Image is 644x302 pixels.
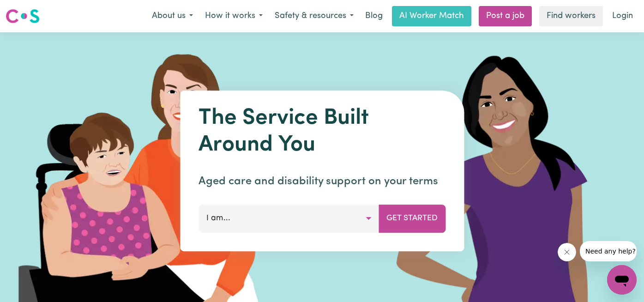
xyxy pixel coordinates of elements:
button: Safety & resources [269,6,360,26]
a: Blog [360,6,388,26]
a: Post a job [479,6,532,26]
p: Aged care and disability support on your terms [199,173,445,190]
button: I am... [199,205,379,232]
button: About us [146,6,199,26]
a: Login [607,6,638,26]
img: Careseekers logo [6,8,40,24]
iframe: Message from company [580,241,637,261]
a: Find workers [539,6,603,26]
a: AI Worker Match [392,6,471,26]
iframe: Button to launch messaging window [607,265,637,295]
button: How it works [199,6,269,26]
button: Get Started [379,205,445,232]
h1: The Service Built Around You [199,105,445,158]
a: Careseekers logo [6,6,40,27]
iframe: Close message [558,243,576,261]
